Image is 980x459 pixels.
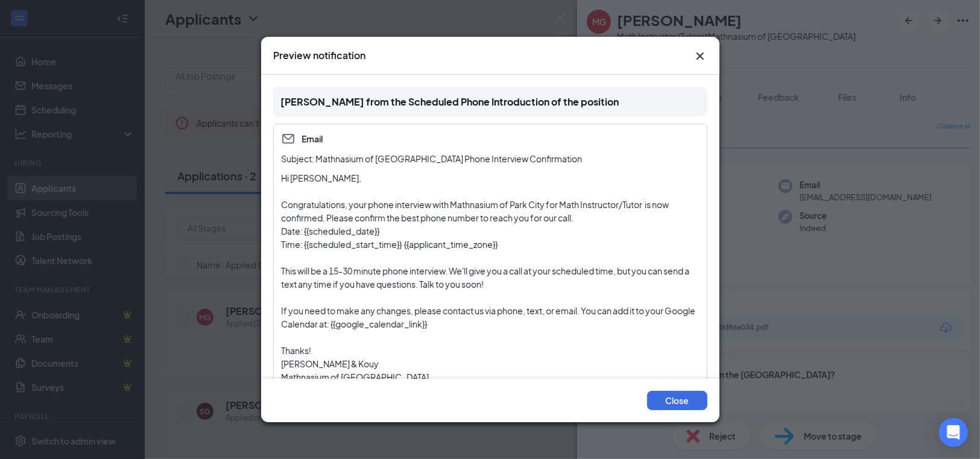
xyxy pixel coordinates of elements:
[281,198,700,224] p: Congratulations, your phone interview with Mathnasium of Park City for Math Instructor/Tutor is n...
[281,264,700,291] p: This will be a 15-30 minute phone interview. We'll give you a call at your scheduled time, but yo...
[281,224,700,238] p: Date: {{scheduled_date}}
[281,153,582,164] span: Subject: Mathnasium of [GEOGRAPHIC_DATA] Phone Interview Confirmation
[280,95,619,108] span: [PERSON_NAME] from the Scheduled Phone Introduction of the position
[647,391,707,410] button: Close
[281,304,700,331] p: If you need to make any changes, please contact us via phone, text, or email. You can add it to y...
[281,357,700,370] p: [PERSON_NAME] & Kouy
[273,49,365,62] h3: Preview notification
[281,344,700,357] p: Thanks!
[281,238,700,251] p: Time: {{scheduled_start_time}} {{applicant_time_zone}}
[939,418,968,447] div: Open Intercom Messenger
[281,370,700,384] p: Mathnasium of [GEOGRAPHIC_DATA]
[281,171,700,185] p: Hi [PERSON_NAME],
[302,132,323,145] span: Email
[693,49,707,63] svg: Cross
[281,131,296,146] svg: Email
[693,49,707,63] button: Close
